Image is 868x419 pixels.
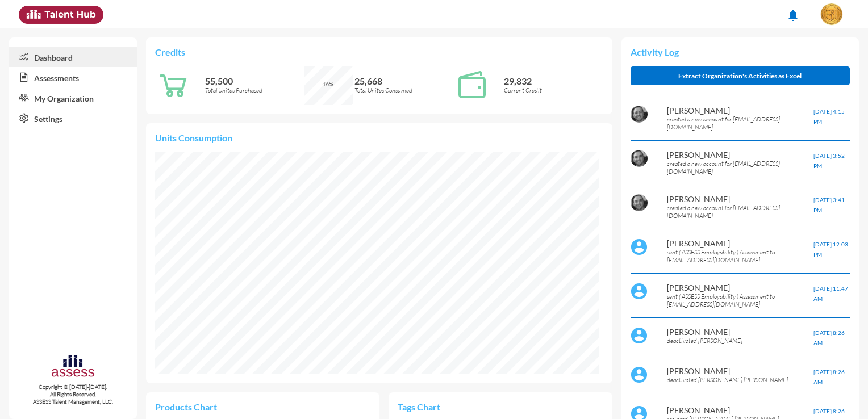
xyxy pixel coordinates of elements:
p: created a new account for [EMAIL_ADDRESS][DOMAIN_NAME] [667,160,813,175]
a: Assessments [9,67,137,87]
p: [PERSON_NAME] [667,238,813,248]
span: [DATE] 3:52 PM [813,152,845,169]
p: Credits [155,47,603,57]
p: created a new account for [EMAIL_ADDRESS][DOMAIN_NAME] [667,115,813,131]
img: AOh14GigaHH8sHFAKTalDol_Rto9g2wtRCd5DeEZ-VfX2Q [631,194,648,211]
p: Tags Chart [398,401,500,412]
img: default%20profile%20image.svg [631,327,648,344]
a: Settings [9,108,137,128]
img: assesscompany-logo.png [51,353,95,381]
p: [PERSON_NAME] [667,106,813,115]
p: Products Chart [155,401,262,412]
p: Total Unites Consumed [354,86,454,94]
p: [PERSON_NAME] [667,327,813,337]
p: [PERSON_NAME] [667,366,813,376]
p: created a new account for [EMAIL_ADDRESS][DOMAIN_NAME] [667,204,813,220]
a: My Organization [9,87,137,108]
p: deactivated [PERSON_NAME] [PERSON_NAME] [667,376,813,384]
span: 46% [322,80,333,88]
img: AOh14GigaHH8sHFAKTalDol_Rto9g2wtRCd5DeEZ-VfX2Q [631,106,648,123]
p: sent ( ASSESS Employability ) Assessment to [EMAIL_ADDRESS][DOMAIN_NAME] [667,248,813,264]
img: default%20profile%20image.svg [631,238,648,255]
span: [DATE] 3:41 PM [813,196,845,213]
span: [DATE] 11:47 AM [813,285,848,302]
span: [DATE] 8:26 AM [813,329,845,346]
p: Units Consumption [155,132,603,143]
p: 29,832 [504,76,603,86]
p: deactivated [PERSON_NAME] [667,337,813,345]
a: Dashboard [9,47,137,67]
span: [DATE] 4:15 PM [813,108,845,125]
p: Current Credit [504,86,603,94]
img: AOh14GigaHH8sHFAKTalDol_Rto9g2wtRCd5DeEZ-VfX2Q [631,150,648,167]
p: Copyright © [DATE]-[DATE]. All Rights Reserved. ASSESS Talent Management, LLC. [9,383,137,405]
span: [DATE] 12:03 PM [813,241,848,258]
mat-icon: notifications [786,9,800,22]
p: [PERSON_NAME] [667,283,813,292]
p: 55,500 [205,76,304,86]
p: [PERSON_NAME] [667,194,813,204]
p: [PERSON_NAME] [667,150,813,160]
img: default%20profile%20image.svg [631,283,648,300]
span: [DATE] 8:26 AM [813,368,845,386]
img: default%20profile%20image.svg [631,366,648,383]
p: [PERSON_NAME] [667,405,813,415]
p: 25,668 [354,76,454,86]
button: Extract Organization's Activities as Excel [631,66,850,85]
p: Activity Log [631,47,850,57]
p: Total Unites Purchased [205,86,304,94]
p: sent ( ASSESS Employability ) Assessment to [EMAIL_ADDRESS][DOMAIN_NAME] [667,292,813,308]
